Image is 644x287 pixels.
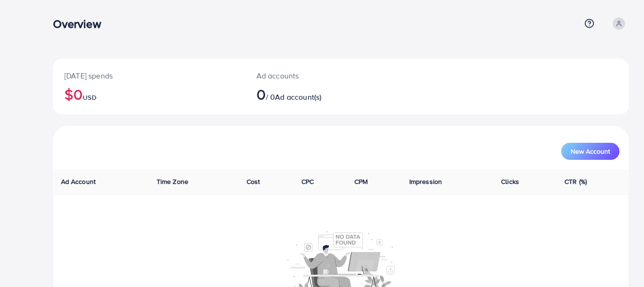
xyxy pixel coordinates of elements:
[256,83,266,105] span: 0
[247,177,260,186] span: Cost
[501,177,519,186] span: Clicks
[561,143,619,160] button: New Account
[409,177,442,186] span: Impression
[565,177,587,186] span: CTR (%)
[354,177,368,186] span: CPM
[301,177,314,186] span: CPC
[64,70,234,81] p: [DATE] spends
[275,92,321,102] span: Ad account(s)
[83,93,96,102] span: USD
[571,148,610,155] span: New Account
[256,85,378,103] h2: / 0
[64,85,234,103] h2: $0
[256,70,378,81] p: Ad accounts
[53,17,108,31] h3: Overview
[61,177,96,186] span: Ad Account
[157,177,188,186] span: Time Zone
